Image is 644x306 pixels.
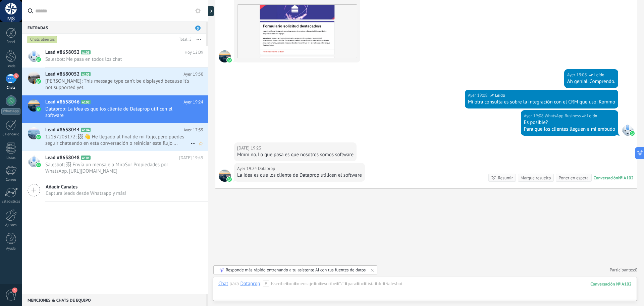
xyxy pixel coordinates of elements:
span: Salesbot: Me pasa en todos los chat [45,56,191,62]
span: Leído [594,72,604,78]
div: Ayuda [1,247,21,251]
span: Lead #8658048 [45,155,79,161]
img: waba.svg [227,177,232,182]
span: Añadir Canales [46,184,126,190]
span: 3 [13,73,19,79]
img: waba.svg [36,79,41,84]
span: [PERSON_NAME]: This message type can’t be displayed because it’s not supported yet. [45,78,191,91]
span: Captura leads desde Whatsapp y más! [46,190,126,196]
span: Dataprop [219,170,231,182]
div: Resumir [498,175,513,181]
span: 12137203172: 🖼 👋 He llegado al final de mi flujo, pero puedes seguir chateando en esta conversaci... [45,134,191,146]
div: Chats abiertos [28,36,57,44]
span: A101 [81,156,91,160]
div: [DATE] 19:23 [237,145,262,151]
div: Menciones & Chats de equipo [22,294,206,306]
div: Listas [1,156,21,160]
div: Mostrar [207,6,214,16]
div: Para que los clientes lleguen a mi embudo [524,126,615,133]
span: Ayer 19:24 [183,99,203,105]
span: : [260,280,261,287]
div: Ayer 19:08 [524,113,545,119]
div: Estadísticas [1,200,21,204]
div: La idea es que los cliente de Dataprop utilicen el software [237,172,362,179]
span: Salesbot: 🖼 Envía un mensaje a MiraSur Propiedades por WhatsApp. [URL][DOMAIN_NAME] [45,162,191,174]
div: Mmm no. Lo que pasa es que nosotros somos software [237,151,354,158]
div: Chats [1,86,21,90]
img: waba.svg [227,58,232,62]
div: Marque resuelto [521,175,551,181]
div: Poner en espera [558,175,588,181]
span: Dataprop: La idea es que los cliente de Dataprop utilicen el software [45,106,191,119]
a: Lead #8658044 A104 Ayer 17:39 12137203172: 🖼 👋 He llegado al final de mi flujo, pero puedes segui... [22,123,208,151]
span: 3 [195,26,201,31]
div: Dataprop [240,280,260,287]
span: Ayer 17:39 [183,127,203,133]
span: Lead #8680052 [45,71,79,78]
div: Conversación [594,175,618,181]
span: Dataprop [219,50,231,62]
img: waba.svg [36,163,41,167]
span: A105 [81,72,91,76]
div: Entradas [22,21,206,34]
img: waba.svg [36,57,41,62]
span: Lead #8658044 [45,127,79,133]
span: Ayer 19:50 [183,71,203,78]
span: A102 [81,100,91,104]
div: Ayer 19:08 [567,72,588,78]
a: Participantes:0 [610,267,637,273]
button: Más [192,34,206,46]
img: waba.svg [36,135,41,139]
div: Ayer 19:24 [237,165,258,172]
img: waba.svg [630,131,635,136]
div: Calendario [1,132,21,137]
div: Correo [1,178,21,182]
div: Ah genial. Comprendo. [567,78,615,85]
a: Lead #8658048 A101 [DATE] 19:45 Salesbot: 🖼 Envía un mensaje a MiraSur Propiedades por WhatsApp. ... [22,151,208,179]
a: Lead #8658046 A102 Ayer 19:24 Dataprop: La idea es que los cliente de Dataprop utilicen el software [22,95,208,123]
div: Ayer 19:08 [468,92,489,99]
img: waba.svg [36,107,41,112]
span: Lead #8658052 [45,49,79,56]
div: Leads [1,64,21,69]
span: Dataprop [258,165,275,172]
div: № A102 [618,175,634,181]
div: 102 [590,281,632,287]
div: WhatsApp [1,108,20,115]
div: Es posible? [524,119,615,126]
span: WhatsApp Business [545,113,581,119]
span: Lead #8658046 [45,99,79,105]
div: Responde más rápido entrenando a tu asistente AI con tus fuentes de datos [226,267,366,273]
span: A104 [81,128,91,132]
span: 3 [12,288,17,293]
div: Total: 5 [176,36,192,43]
a: Lead #8658052 A103 Hoy 12:09 Salesbot: Me pasa en todos los chat [22,46,208,67]
a: Lead #8680052 A105 Ayer 19:50 [PERSON_NAME]: This message type can’t be displayed because it’s no... [22,68,208,95]
span: [DATE] 19:45 [179,155,203,161]
div: Ajustes [1,223,21,227]
div: Mi otra consulta es sobre la integración con el CRM que uso: Kommo [468,99,615,105]
div: Panel [1,40,21,44]
span: A103 [81,50,91,54]
span: Leído [587,113,597,119]
span: para [229,280,239,287]
span: Hoy 12:09 [184,49,203,56]
span: 0 [635,267,637,273]
span: Leído [495,92,505,99]
span: WhatsApp Business [622,124,634,136]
